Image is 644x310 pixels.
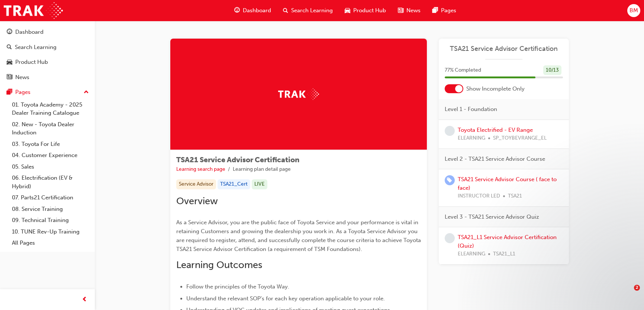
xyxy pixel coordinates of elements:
[426,3,462,18] a: pages-iconPages
[508,192,522,200] span: TSA21
[3,85,92,99] button: Pages
[493,250,515,258] span: TSA21_L1
[466,85,525,93] span: Show Incomplete Only
[15,43,57,52] div: Search Learning
[458,234,557,249] a: TSA21_L1 Service Advisor Certification (Quiz)
[619,285,637,303] iframe: Intercom live chat
[84,88,89,97] span: up-icon
[7,44,12,51] span: search-icon
[398,6,403,15] span: news-icon
[3,25,92,39] a: Dashboard
[9,192,92,203] a: 07. Parts21 Certification
[186,295,385,302] span: Understand the relevant SOP's for each key operation applicable to your role.
[445,66,481,75] span: 77 % Completed
[82,295,87,304] span: prev-icon
[458,176,557,191] a: TSA21 Service Advisor Course ( face to face)
[277,3,339,18] a: search-iconSearch Learning
[9,119,92,138] a: 02. New - Toyota Dealer Induction
[445,105,497,114] span: Level 1 - Foundation
[15,58,48,66] div: Product Hub
[441,6,456,15] span: Pages
[627,4,640,17] button: BM
[9,138,92,150] a: 03. Toyota For Life
[283,6,288,15] span: search-icon
[7,74,12,81] span: news-icon
[176,179,216,189] div: Service Advisor
[9,226,92,238] a: 10. TUNE Rev-Up Training
[7,29,12,36] span: guage-icon
[543,65,561,75] div: 10 / 13
[3,24,92,85] button: DashboardSearch LearningProduct HubNews
[406,6,421,15] span: News
[353,6,386,15] span: Product Hub
[9,150,92,161] a: 04. Customer Experience
[9,172,92,192] a: 06. Electrification (EV & Hybrid)
[345,6,350,15] span: car-icon
[9,99,92,119] a: 01. Toyota Academy - 2025 Dealer Training Catalogue
[3,55,92,69] a: Product Hub
[3,71,92,84] a: News
[9,237,92,249] a: All Pages
[445,213,539,221] span: Level 3 - TSA21 Service Advisor Quiz
[629,6,638,15] span: BM
[445,45,563,53] a: TSA21 Service Advisor Certification
[233,165,291,174] li: Learning plan detail page
[15,28,44,36] div: Dashboard
[291,6,333,15] span: Search Learning
[3,40,92,54] a: Search Learning
[634,285,640,291] span: 2
[218,179,250,189] div: TSA21_Cert
[15,73,29,82] div: News
[458,127,533,133] a: Toyota Electrified - EV Range
[445,126,455,136] span: learningRecordVerb_NONE-icon
[252,179,267,189] div: LIVE
[445,175,455,185] span: learningRecordVerb_ENROLL-icon
[458,134,485,143] span: ELEARNING
[9,161,92,173] a: 05. Sales
[493,134,547,143] span: SP_TOYBEVRANGE_EL
[458,192,500,200] span: INSTRUCTOR LED
[176,219,422,252] span: As a Service Advisor, you are the public face of Toyota Service and your performance is vital in ...
[7,59,12,66] span: car-icon
[339,3,392,18] a: car-iconProduct Hub
[445,233,455,243] span: learningRecordVerb_NONE-icon
[234,6,240,15] span: guage-icon
[458,250,485,258] span: ELEARNING
[186,283,289,290] span: Follow the principles of the Toyota Way.
[9,203,92,215] a: 08. Service Training
[176,156,299,164] span: TSA21 Service Advisor Certification
[243,6,271,15] span: Dashboard
[445,155,545,163] span: Level 2 - TSA21 Service Advisor Course
[278,88,319,100] img: Trak
[15,88,30,97] div: Pages
[4,2,63,19] img: Trak
[392,3,426,18] a: news-iconNews
[176,166,225,172] a: Learning search page
[7,89,12,96] span: pages-icon
[9,215,92,226] a: 09. Technical Training
[176,195,218,207] span: Overview
[176,259,262,271] span: Learning Outcomes
[432,6,438,15] span: pages-icon
[228,3,277,18] a: guage-iconDashboard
